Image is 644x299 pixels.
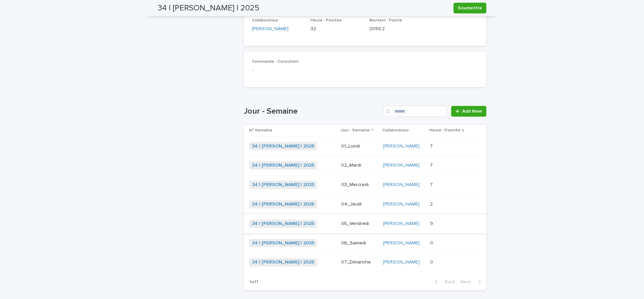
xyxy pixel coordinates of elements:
[382,127,409,134] p: Collaborateur
[252,201,314,207] a: 34 | [PERSON_NAME] | 2025
[341,143,377,149] p: 01_Lundi
[458,5,482,11] span: Soumettre
[369,25,420,33] p: 2099.2
[341,221,377,227] p: 05_Vendredi
[430,220,434,227] p: 9
[252,182,314,188] a: 34 | [PERSON_NAME] | 2025
[383,221,420,227] a: [PERSON_NAME]
[430,258,434,265] p: 0
[341,201,377,207] p: 04_Jeudi
[252,163,314,168] a: 34 | [PERSON_NAME] | 2025
[244,214,486,233] tr: 34 | [PERSON_NAME] | 2025 05_Vendredi[PERSON_NAME] 99
[383,201,420,207] a: [PERSON_NAME]
[252,143,314,149] a: 34 | [PERSON_NAME] | 2025
[244,274,264,290] p: 1 of 1
[383,106,447,117] input: Search
[430,161,434,168] p: 7
[244,107,381,116] h1: Jour - Semaine
[311,18,342,22] span: Heure - Pointée
[383,259,420,265] a: [PERSON_NAME]
[249,127,272,134] p: N° Semaine
[383,143,420,149] a: [PERSON_NAME]
[369,18,402,22] span: Montant - Pointé
[340,127,370,134] p: Jour - Semaine
[244,175,486,195] tr: 34 | [PERSON_NAME] | 2025 03_Mercredi[PERSON_NAME] 77
[430,200,434,207] p: 2
[461,280,475,284] span: Next
[252,25,288,33] a: [PERSON_NAME]
[341,163,377,168] p: 02_Mardi
[252,18,278,22] span: Collaborateur
[252,259,314,265] a: 34 | [PERSON_NAME] | 2025
[430,279,458,285] button: Back
[244,194,486,214] tr: 34 | [PERSON_NAME] | 2025 04_Jeudi[PERSON_NAME] 22
[341,240,377,246] p: 06_Samedi
[244,156,486,175] tr: 34 | [PERSON_NAME] | 2025 02_Mardi[PERSON_NAME] 77
[244,233,486,253] tr: 34 | [PERSON_NAME] | 2025 06_Samedi[PERSON_NAME] 00
[441,280,455,284] span: Back
[462,109,482,114] span: Add New
[252,240,314,246] a: 34 | [PERSON_NAME] | 2025
[453,3,486,13] button: Soumettre
[244,136,486,156] tr: 34 | [PERSON_NAME] | 2025 01_Lundi[PERSON_NAME] 77
[252,60,299,64] span: Commande - Consultant
[383,163,420,168] a: [PERSON_NAME]
[430,181,434,188] p: 7
[430,239,434,246] p: 0
[252,221,314,227] a: 34 | [PERSON_NAME] | 2025
[244,253,486,272] tr: 34 | [PERSON_NAME] | 2025 07_Dimanche[PERSON_NAME] 00
[341,259,377,265] p: 07_Dimanche
[311,25,361,33] p: 32
[430,142,434,149] p: 7
[383,182,420,188] a: [PERSON_NAME]
[341,182,377,188] p: 03_Mercredi
[383,240,420,246] a: [PERSON_NAME]
[158,3,259,13] h2: 34 | [PERSON_NAME] | 2025
[458,279,486,285] button: Next
[429,127,461,134] p: Heure - Pointée
[451,106,486,117] a: Add New
[252,67,478,74] p: -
